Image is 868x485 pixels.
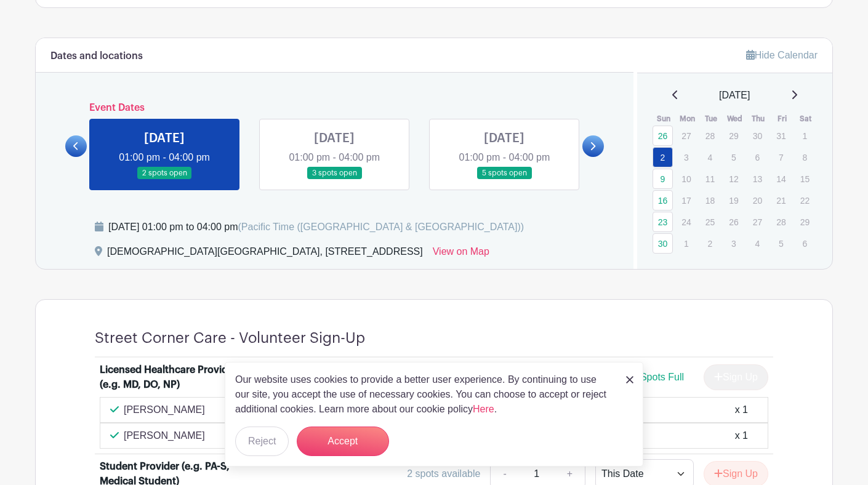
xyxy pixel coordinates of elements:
[700,169,720,188] p: 11
[95,329,365,347] h4: Street Corner Care - Volunteer Sign-Up
[723,169,744,188] p: 12
[794,113,818,125] th: Sat
[433,244,489,264] a: View on Map
[676,212,696,231] p: 24
[795,148,815,167] p: 8
[735,428,748,443] div: x 1
[771,212,791,231] p: 28
[771,191,791,210] p: 21
[626,376,633,383] img: close_button-5f87c8562297e5c2d7936805f587ecaba9071eb48480494691a3f1689db116b3.svg
[676,234,696,253] p: 1
[407,467,480,481] div: 2 spots available
[747,191,768,210] p: 20
[238,222,524,232] span: (Pacific Time ([GEOGRAPHIC_DATA] & [GEOGRAPHIC_DATA]))
[235,372,613,417] p: Our website uses cookies to provide a better user experience. By continuing to use our site, you ...
[771,234,791,253] p: 5
[653,233,673,254] a: 30
[747,126,768,145] p: 30
[675,113,699,125] th: Mon
[700,126,720,145] p: 28
[723,148,744,167] p: 5
[653,126,673,146] a: 26
[676,126,696,145] p: 27
[700,191,720,210] p: 18
[676,169,696,188] p: 10
[771,148,791,167] p: 7
[795,126,815,145] p: 1
[676,191,696,210] p: 17
[653,147,673,167] a: 2
[700,234,720,253] p: 2
[719,88,750,103] span: [DATE]
[699,113,723,125] th: Tue
[723,126,744,145] p: 29
[700,148,720,167] p: 4
[723,113,747,125] th: Wed
[795,191,815,210] p: 22
[747,113,771,125] th: Thu
[676,148,696,167] p: 3
[297,427,389,456] button: Accept
[653,169,673,189] a: 9
[124,403,205,417] p: [PERSON_NAME]
[700,212,720,231] p: 25
[100,363,252,392] div: Licensed Healthcare Provider (e.g. MD, DO, NP)
[746,50,818,60] a: Hide Calendar
[653,212,673,232] a: 23
[747,234,768,253] p: 4
[124,428,205,443] p: [PERSON_NAME]
[795,212,815,231] p: 29
[723,191,744,210] p: 19
[652,113,676,125] th: Sun
[770,113,794,125] th: Fri
[747,169,768,188] p: 13
[473,404,494,414] a: Here
[50,50,143,62] h6: Dates and locations
[723,212,744,231] p: 26
[653,190,673,210] a: 16
[235,427,289,456] button: Reject
[640,372,684,382] span: Spots Full
[747,148,768,167] p: 6
[795,169,815,188] p: 15
[795,234,815,253] p: 6
[108,220,524,234] div: [DATE] 01:00 pm to 04:00 pm
[87,102,582,114] h6: Event Dates
[771,126,791,145] p: 31
[723,234,744,253] p: 3
[747,212,768,231] p: 27
[107,244,423,264] div: [DEMOGRAPHIC_DATA][GEOGRAPHIC_DATA], [STREET_ADDRESS]
[735,403,748,417] div: x 1
[771,169,791,188] p: 14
